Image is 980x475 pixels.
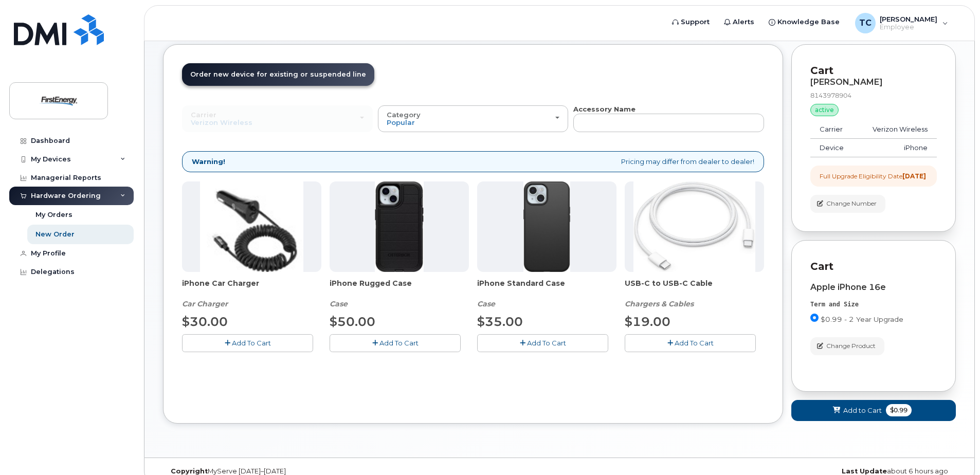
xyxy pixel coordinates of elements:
span: iPhone Standard Case [477,278,616,299]
button: Add To Cart [625,334,756,352]
strong: Warning! [192,157,225,167]
span: Category [387,111,421,119]
div: [PERSON_NAME] [810,78,937,87]
div: Tim Campbell [848,13,955,33]
div: iPhone Rugged Case [330,278,469,309]
span: $0.99 [886,404,912,416]
button: Category Popular [378,105,569,132]
strong: Last Update [842,467,887,475]
span: Employee [880,23,937,31]
span: $19.00 [625,314,670,329]
span: Change Product [826,341,876,351]
span: USB-C to USB-C Cable [625,278,764,299]
span: [PERSON_NAME] [880,15,937,23]
div: iPhone Car Charger [182,278,321,309]
button: Change Product [810,337,884,355]
button: Add To Cart [477,334,608,352]
img: Defender.jpg [375,181,424,272]
img: Symmetry.jpg [523,181,570,272]
em: Chargers & Cables [625,299,694,308]
span: Add To Cart [675,339,714,347]
span: Order new device for existing or suspended line [190,70,366,78]
em: Case [477,299,495,308]
a: Alerts [717,12,761,32]
span: $30.00 [182,314,228,329]
span: Add to Cart [843,406,882,415]
span: iPhone Car Charger [182,278,321,299]
td: Device [810,139,857,157]
span: iPhone Rugged Case [330,278,469,299]
button: Add to Cart $0.99 [791,400,956,421]
a: Knowledge Base [761,12,847,32]
img: USB-C.jpg [633,181,755,272]
button: Add To Cart [182,334,313,352]
span: $50.00 [330,314,375,329]
td: iPhone [857,139,937,157]
span: $35.00 [477,314,523,329]
strong: Copyright [171,467,208,475]
div: 8143978904 [810,91,937,100]
input: $0.99 - 2 Year Upgrade [810,314,819,322]
div: Term and Size [810,300,937,309]
span: Alerts [733,17,754,27]
div: active [810,104,839,116]
span: Knowledge Base [777,17,840,27]
span: TC [859,17,872,29]
p: Cart [810,259,937,274]
span: Popular [387,118,415,126]
div: Apple iPhone 16e [810,283,937,292]
div: Pricing may differ from dealer to dealer! [182,151,764,172]
em: Car Charger [182,299,228,308]
div: USB-C to USB-C Cable [625,278,764,309]
strong: [DATE] [902,172,926,180]
span: Change Number [826,199,877,208]
img: iphonesecg.jpg [200,181,303,272]
span: Add To Cart [232,339,271,347]
td: Verizon Wireless [857,120,937,139]
div: iPhone Standard Case [477,278,616,309]
a: Support [665,12,717,32]
button: Add To Cart [330,334,461,352]
span: Add To Cart [379,339,419,347]
p: Cart [810,63,937,78]
span: $0.99 - 2 Year Upgrade [821,315,903,323]
span: Add To Cart [527,339,566,347]
div: Full Upgrade Eligibility Date [820,172,926,180]
strong: Accessory Name [573,105,636,113]
em: Case [330,299,348,308]
iframe: Messenger Launcher [935,430,972,467]
td: Carrier [810,120,857,139]
span: Support [681,17,710,27]
button: Change Number [810,195,885,213]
